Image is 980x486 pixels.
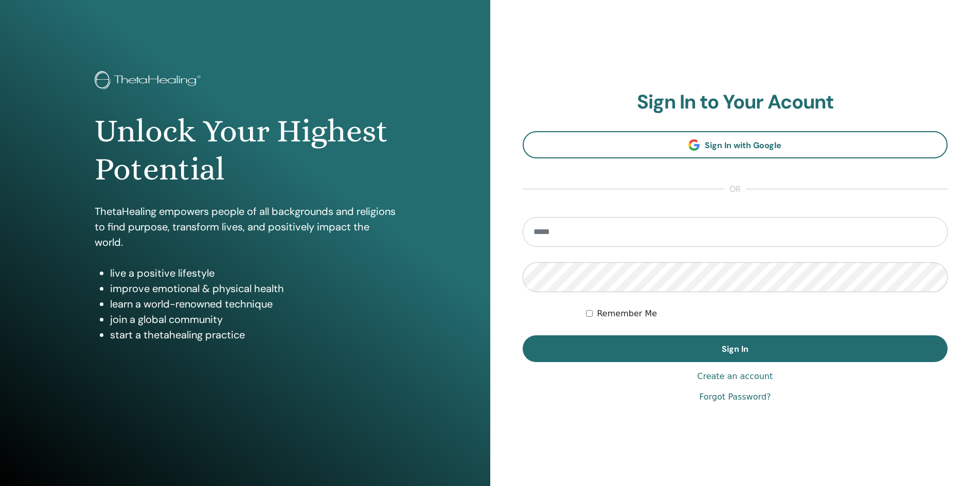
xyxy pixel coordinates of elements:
[110,281,396,296] li: improve emotional & physical health
[597,308,657,320] label: Remember Me
[697,370,773,383] a: Create an account
[705,140,781,151] span: Sign In with Google
[523,131,948,158] a: Sign In with Google
[523,91,948,114] h2: Sign In to Your Acount
[586,308,948,320] div: Keep me authenticated indefinitely or until I manually logout
[110,312,396,327] li: join a global community
[699,391,771,403] a: Forgot Password?
[523,335,948,362] button: Sign In
[110,296,396,312] li: learn a world-renowned technique
[724,183,746,195] span: or
[110,265,396,281] li: live a positive lifestyle
[722,344,749,354] span: Sign In
[95,112,396,189] h1: Unlock Your Highest Potential
[110,327,396,343] li: start a thetahealing practice
[95,204,396,250] p: ThetaHealing empowers people of all backgrounds and religions to find purpose, transform lives, a...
